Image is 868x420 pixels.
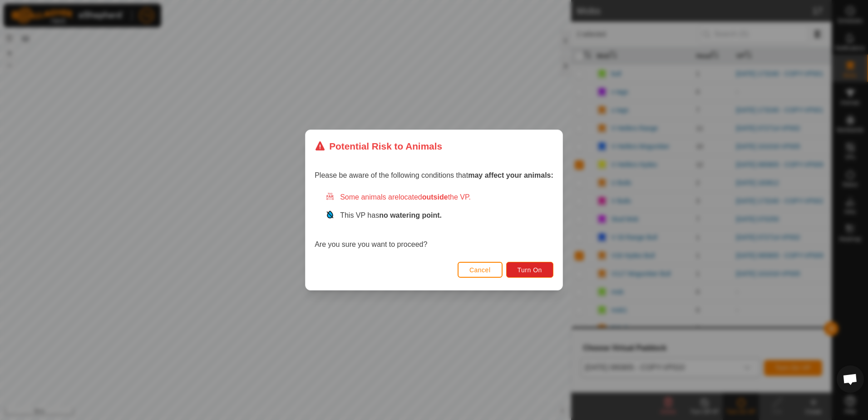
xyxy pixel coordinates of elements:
span: Please be aware of the following conditions that [315,171,553,179]
strong: may affect your animals: [468,171,553,179]
span: Turn On [518,266,542,274]
span: located the VP. [399,193,471,201]
div: Potential Risk to Animals [315,139,442,153]
strong: outside [422,193,448,201]
div: Some animals are [325,192,553,203]
button: Turn On [506,262,553,278]
div: Open chat [837,365,864,393]
strong: no watering point. [379,211,442,219]
span: Cancel [469,266,491,274]
div: Are you sure you want to proceed? [315,192,553,250]
button: Cancel [458,262,503,278]
span: This VP has [340,211,442,219]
